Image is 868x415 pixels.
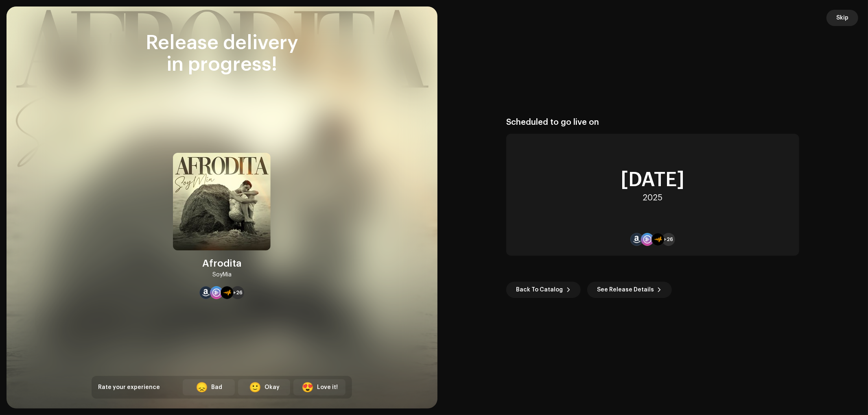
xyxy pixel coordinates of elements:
[317,383,338,392] div: Love it!
[643,193,662,203] div: 2025
[265,383,280,392] div: Okay
[302,382,314,392] div: 😍
[587,282,672,298] button: See Release Details
[92,33,352,76] div: Release delivery in progress!
[233,289,243,296] span: +26
[516,282,563,298] span: Back To Catalog
[826,10,858,26] button: Skip
[196,382,208,392] div: 😞
[836,10,848,26] span: Skip
[212,270,232,280] div: SoyMia
[506,282,581,298] button: Back To Catalog
[173,153,271,250] img: 951a37c4-514e-4d0a-acef-da1f0f7cdca3
[597,282,654,298] span: See Release Details
[211,383,222,392] div: Bad
[506,117,799,127] div: Scheduled to go live on
[249,382,261,392] div: 🙂
[664,236,673,243] span: +26
[202,257,242,270] div: Afrodita
[621,170,684,190] div: [DATE]
[98,385,160,390] span: Rate your experience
